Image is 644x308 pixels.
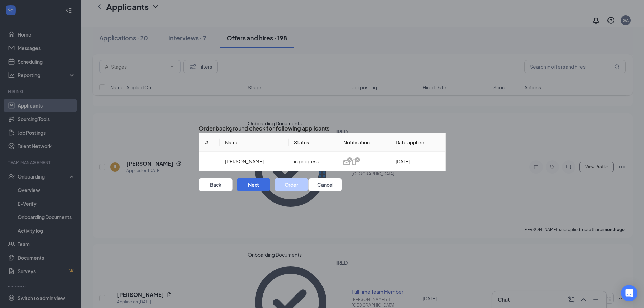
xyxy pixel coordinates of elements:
[390,133,445,152] th: Date applied
[199,133,220,152] th: #
[288,152,338,171] td: in progress
[199,152,220,171] td: 1
[308,178,342,191] button: Cancel
[199,178,233,191] button: Back
[199,124,329,133] h3: Order background check for following applicants
[390,152,445,171] td: [DATE]
[220,152,289,171] td: [PERSON_NAME]
[288,133,338,152] th: Status
[275,178,308,191] button: Order
[220,133,289,152] th: Name
[237,178,270,191] button: Next
[621,285,637,301] div: Open Intercom Messenger
[338,133,390,152] th: Notification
